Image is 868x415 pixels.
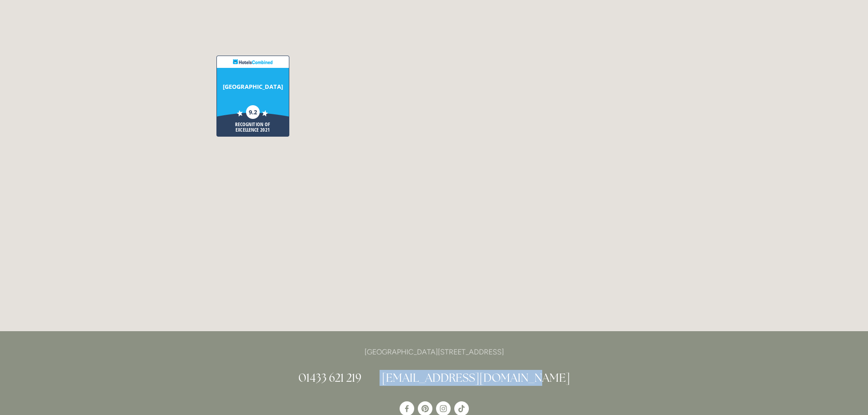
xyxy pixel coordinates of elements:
[224,122,282,133] span: RECOGNITION OF EXCELLENCE 2021
[298,370,361,385] a: 01433 621 219
[248,109,257,115] span: 9.2
[216,346,652,358] p: [GEOGRAPHIC_DATA][STREET_ADDRESS]
[219,72,287,102] a: [GEOGRAPHIC_DATA]
[382,370,570,385] a: [EMAIL_ADDRESS][DOMAIN_NAME]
